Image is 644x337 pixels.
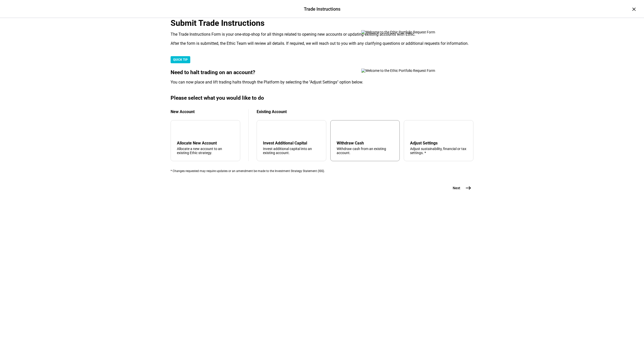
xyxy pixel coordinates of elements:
div: Invest Additional Capital [263,141,320,145]
div: Trade Instructions [304,6,340,12]
img: Welcome to the Ethic Portfolio Request Form [361,30,452,34]
div: Withdraw Cash [337,141,394,145]
div: Allocate New Account [177,141,234,145]
div: Withdraw cash from an existing account. [337,147,394,155]
mat-icon: add [178,128,184,134]
div: Submit Trade Instructions [171,18,473,28]
img: Welcome to the Ethic Portfolio Request Form [361,69,452,73]
button: Next [447,183,473,193]
div: You can now place and lift trading halts through the Platform by selecting the "Adjust Settings" ... [171,80,473,85]
div: QUICK TIP [171,56,190,63]
div: × [630,5,638,13]
div: Existing Account [257,109,473,114]
div: Please select what you would like to do [171,95,473,101]
div: Need to halt trading on an account? [171,69,473,76]
div: The Trade Instructions Form is your one-stop-shop for all things related to opening new accounts ... [171,32,473,37]
div: After the form is submitted, the Ethic Team will review all details. If required, we will reach o... [171,41,473,46]
div: Adjust Settings [410,141,467,145]
div: Invest additional capital into an existing account. [263,147,320,155]
span: Next [453,185,460,191]
mat-icon: arrow_upward [338,128,344,134]
mat-icon: east [465,185,471,191]
div: * Changes requested may require updates or an amendment be made to the Investment Strategy Statem... [171,169,473,173]
div: Allocate a new account to an existing Ethic strategy. [177,147,234,155]
mat-icon: tune [410,127,418,135]
div: Adjust sustainability, financial or tax settings. * [410,147,467,155]
div: New Account [171,109,240,114]
mat-icon: arrow_downward [264,128,270,134]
